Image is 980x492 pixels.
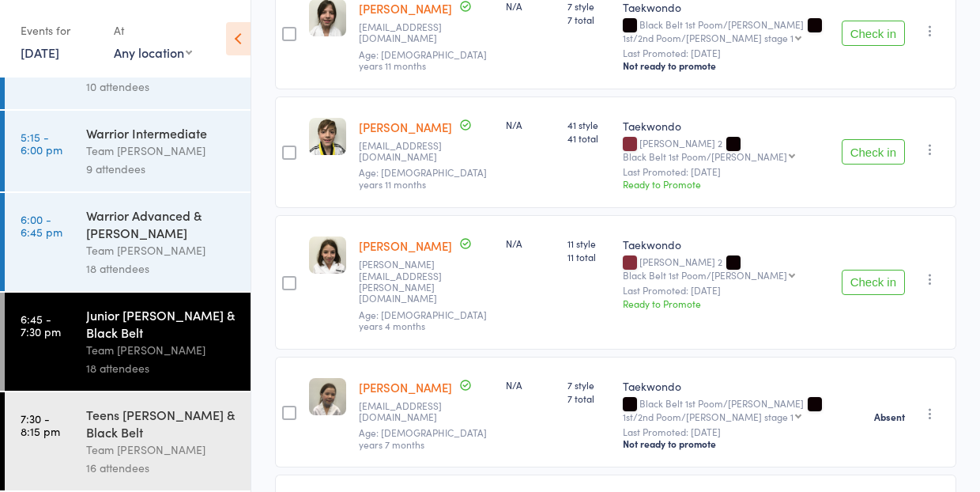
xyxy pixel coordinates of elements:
span: 11 style [567,237,610,250]
div: N/A [506,118,555,131]
a: [PERSON_NAME] [359,379,452,395]
div: N/A [506,237,555,250]
span: 41 total [567,131,610,145]
div: Ready to Promote [623,177,829,191]
div: [PERSON_NAME] 2 [623,256,829,280]
div: Black Belt 1st Poom/[PERSON_NAME] [623,151,787,161]
span: Age: [DEMOGRAPHIC_DATA] years 7 months [359,426,487,450]
div: Team [PERSON_NAME] [86,241,237,259]
div: [PERSON_NAME] 2 [623,138,829,161]
span: Age: [DEMOGRAPHIC_DATA] years 4 months [359,308,487,332]
span: Age: [DEMOGRAPHIC_DATA] years 11 months [359,47,487,72]
img: image1553061149.png [309,378,346,415]
div: Black Belt 1st Poom/[PERSON_NAME] [623,398,829,422]
time: 5:15 - 6:00 pm [21,131,62,156]
div: Black Belt 1st Poom/[PERSON_NAME] [623,19,829,43]
div: Taekwondo [623,378,829,394]
small: Last Promoted: [DATE] [623,426,829,437]
div: Taekwondo [623,237,829,252]
small: Last Promoted: [DATE] [623,47,829,59]
a: [PERSON_NAME] [359,237,452,254]
a: 6:45 -7:30 pmJunior [PERSON_NAME] & Black BeltTeam [PERSON_NAME]18 attendees [5,293,251,391]
div: Not ready to promote [623,59,829,72]
img: image1660720476.png [309,118,346,155]
span: 7 total [567,392,610,405]
div: 1st/2nd Poom/[PERSON_NAME] stage 1 [623,411,793,422]
div: Warrior Intermediate [86,124,237,142]
button: Check in [842,270,905,295]
div: N/A [506,378,555,392]
small: kathrynczapnik@hotmail.com [359,400,493,423]
div: Any location [114,44,192,61]
div: Teens [PERSON_NAME] & Black Belt [86,406,237,441]
small: anneterese2002@yahoo.com.au [359,21,493,44]
a: 5:15 -6:00 pmWarrior IntermediateTeam [PERSON_NAME]9 attendees [5,111,251,191]
div: Not ready to promote [623,437,829,450]
div: Warrior Advanced & [PERSON_NAME] [86,206,237,241]
span: 11 total [567,250,610,263]
div: Team [PERSON_NAME] [86,341,237,359]
span: Age: [DEMOGRAPHIC_DATA] years 11 months [359,165,487,190]
div: 1st/2nd Poom/[PERSON_NAME] stage 1 [623,32,793,43]
div: Black Belt 1st Poom/[PERSON_NAME] [623,270,787,280]
small: Last Promoted: [DATE] [623,166,829,177]
div: 10 attendees [86,78,237,96]
div: Ready to Promote [623,297,829,310]
img: image1646198849.png [309,237,346,274]
small: Last Promoted: [DATE] [623,285,829,296]
a: [PERSON_NAME] [359,119,452,135]
span: 7 total [567,13,610,26]
div: 9 attendees [86,160,237,178]
div: Team [PERSON_NAME] [86,441,237,459]
a: [DATE] [21,44,59,61]
div: Junior [PERSON_NAME] & Black Belt [86,306,237,341]
div: 18 attendees [86,359,237,377]
div: 16 attendees [86,459,237,477]
span: 41 style [567,118,610,131]
small: daniel.pistininzi@gmail.com [359,259,493,305]
time: 6:45 - 7:30 pm [21,312,61,338]
time: 7:30 - 8:15 pm [21,412,60,437]
div: Events for [21,17,98,44]
div: 18 attendees [86,259,237,278]
div: Taekwondo [623,118,829,134]
a: 7:30 -8:15 pmTeens [PERSON_NAME] & Black BeltTeam [PERSON_NAME]16 attendees [5,392,251,490]
small: anneterese2002@yahoo.com.au [359,140,493,163]
a: 6:00 -6:45 pmWarrior Advanced & [PERSON_NAME]Team [PERSON_NAME]18 attendees [5,193,251,291]
button: Check in [842,21,905,46]
button: Check in [842,139,905,165]
strong: Absent [874,411,905,423]
span: 7 style [567,378,610,392]
div: Team [PERSON_NAME] [86,142,237,160]
div: At [114,17,192,44]
time: 6:00 - 6:45 pm [21,213,62,238]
